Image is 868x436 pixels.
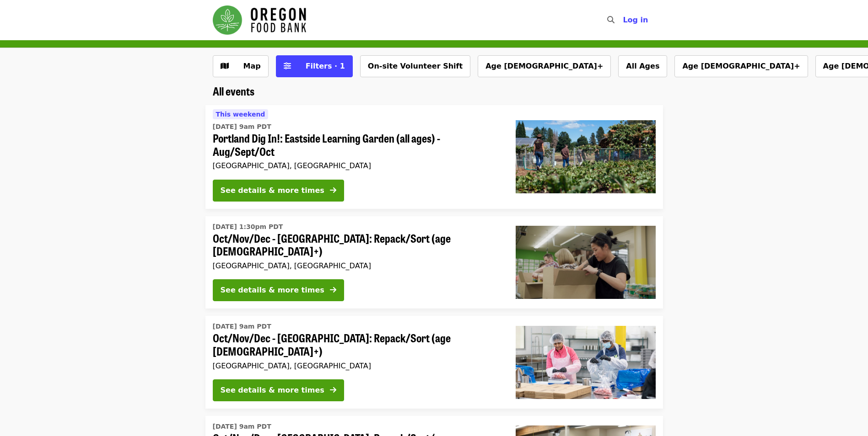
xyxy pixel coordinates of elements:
[213,122,271,132] time: [DATE] 9am PDT
[607,16,615,24] i: search icon
[516,120,656,193] img: Portland Dig In!: Eastside Learning Garden (all ages) - Aug/Sept/Oct organized by Oregon Food Bank
[623,16,648,24] span: Log in
[516,226,656,299] img: Oct/Nov/Dec - Portland: Repack/Sort (age 8+) organized by Oregon Food Bank
[620,9,627,31] input: Search
[221,185,324,196] div: See details & more times
[205,316,663,409] a: See details for "Oct/Nov/Dec - Beaverton: Repack/Sort (age 10+)"
[213,5,306,35] img: Oregon Food Bank - Home
[213,422,271,431] time: [DATE] 9am PDT
[243,62,261,70] span: Map
[306,62,345,70] span: Filters · 1
[213,362,501,370] div: [GEOGRAPHIC_DATA], [GEOGRAPHIC_DATA]
[330,186,336,195] i: arrow-right icon
[205,105,663,209] a: See details for "Portland Dig In!: Eastside Learning Garden (all ages) - Aug/Sept/Oct"
[213,261,501,270] div: [GEOGRAPHIC_DATA], [GEOGRAPHIC_DATA]
[216,111,265,118] span: This weekend
[213,180,344,202] button: See details & more times
[213,232,501,258] span: Oct/Nov/Dec - [GEOGRAPHIC_DATA]: Repack/Sort (age [DEMOGRAPHIC_DATA]+)
[615,11,655,29] button: Log in
[284,62,291,70] i: sliders-h icon
[618,55,667,77] button: All Ages
[213,55,269,77] button: Show map view
[330,386,336,394] i: arrow-right icon
[213,279,344,301] button: See details & more times
[205,216,663,309] a: See details for "Oct/Nov/Dec - Portland: Repack/Sort (age 8+)"
[213,83,254,99] span: All events
[213,331,501,358] span: Oct/Nov/Dec - [GEOGRAPHIC_DATA]: Repack/Sort (age [DEMOGRAPHIC_DATA]+)
[516,326,656,399] img: Oct/Nov/Dec - Beaverton: Repack/Sort (age 10+) organized by Oregon Food Bank
[221,62,229,70] i: map icon
[221,385,324,396] div: See details & more times
[213,161,501,170] div: [GEOGRAPHIC_DATA], [GEOGRAPHIC_DATA]
[276,55,353,77] button: Filters (1 selected)
[213,379,344,401] button: See details & more times
[330,286,336,294] i: arrow-right icon
[360,55,470,77] button: On-site Volunteer Shift
[213,322,271,331] time: [DATE] 9am PDT
[221,285,324,296] div: See details & more times
[674,55,808,77] button: Age [DEMOGRAPHIC_DATA]+
[213,132,501,158] span: Portland Dig In!: Eastside Learning Garden (all ages) - Aug/Sept/Oct
[478,55,611,77] button: Age [DEMOGRAPHIC_DATA]+
[213,222,283,232] time: [DATE] 1:30pm PDT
